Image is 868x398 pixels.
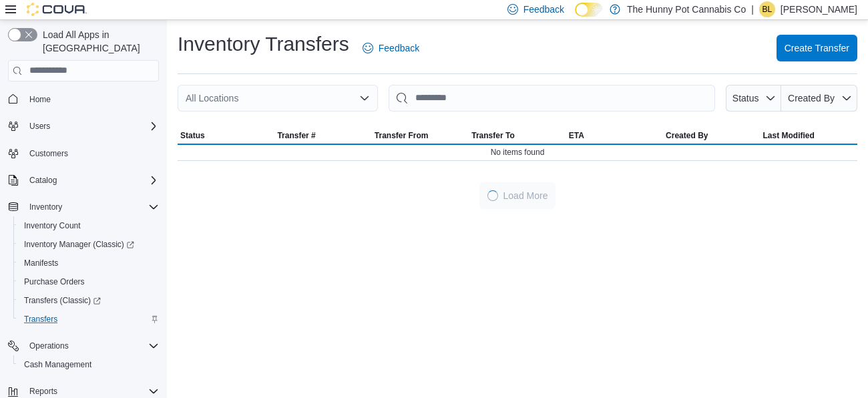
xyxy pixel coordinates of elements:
button: LoadingLoad More [479,182,556,209]
button: Manifests [13,254,164,272]
a: Customers [24,146,73,162]
span: Dark Mode [575,17,576,17]
a: Purchase Orders [19,274,90,290]
button: Purchase Orders [13,272,164,291]
button: Create Transfer [777,35,857,61]
span: Feedback [379,41,419,55]
button: Transfer To [469,128,566,144]
span: Feedback [523,3,564,16]
span: Transfer # [277,130,315,141]
a: Inventory Count [19,218,86,234]
button: Status [726,85,781,112]
a: Transfers (Classic) [13,291,164,310]
span: Customers [29,148,68,159]
span: Home [29,94,51,105]
button: Cash Management [13,355,164,374]
button: Inventory [3,198,164,216]
button: Operations [3,337,164,355]
span: Loading [486,190,499,202]
p: [PERSON_NAME] [781,1,857,17]
span: Status [180,130,205,141]
span: Created By [788,93,835,104]
button: Status [178,128,274,144]
button: Created By [663,128,760,144]
button: Inventory Count [13,216,164,235]
a: Inventory Manager (Classic) [13,235,164,254]
div: Branden Lalonde [759,1,775,17]
input: Dark Mode [575,3,603,17]
p: | [751,1,754,17]
span: Operations [29,341,69,351]
a: Inventory Manager (Classic) [19,236,140,252]
span: Cash Management [24,359,91,370]
button: Last Modified [761,128,857,144]
span: Inventory Count [24,220,81,231]
a: Home [24,91,56,108]
span: Transfers [19,311,159,327]
span: Inventory [29,202,62,212]
span: Purchase Orders [19,274,159,290]
span: Reports [29,386,57,397]
span: Load More [503,189,548,202]
span: Cash Management [19,357,159,373]
a: Feedback [357,35,425,61]
h1: Inventory Transfers [178,31,349,57]
span: Home [24,91,159,108]
a: Manifests [19,255,63,271]
a: Transfers (Classic) [19,292,106,309]
span: Catalog [24,172,159,188]
span: Manifests [19,255,159,271]
button: Catalog [24,172,62,188]
button: Transfers [13,310,164,329]
span: Create Transfer [785,41,849,55]
button: Open list of options [359,93,370,104]
span: Users [24,118,159,134]
span: Transfer To [471,130,514,141]
button: Users [3,117,164,136]
span: Transfers [24,314,57,325]
span: ETA [569,130,584,141]
span: Manifests [24,258,58,268]
a: Cash Management [19,357,97,373]
span: Last Modified [763,130,815,141]
span: Customers [24,145,159,162]
span: Purchase Orders [24,276,85,287]
button: Home [3,89,164,109]
button: Customers [3,144,164,163]
button: Created By [781,85,857,112]
p: The Hunny Pot Cannabis Co [627,1,746,17]
span: Operations [24,338,159,354]
img: Cova [27,3,87,16]
span: BL [763,1,773,17]
button: Transfer # [274,128,371,144]
span: Catalog [29,175,57,186]
span: No items found [491,147,545,158]
span: Inventory Manager (Classic) [19,236,159,252]
span: Inventory [24,199,159,215]
a: Transfers [19,311,63,327]
span: Inventory Count [19,218,159,234]
span: Load All Apps in [GEOGRAPHIC_DATA] [37,28,159,55]
span: Status [732,93,759,104]
button: Catalog [3,171,164,190]
button: ETA [566,128,663,144]
span: Transfers (Classic) [24,295,101,306]
button: Operations [24,338,74,354]
button: Transfer From [372,128,469,144]
input: This is a search bar. After typing your query, hit enter to filter the results lower in the page. [389,85,715,112]
button: Inventory [24,199,67,215]
span: Inventory Manager (Classic) [24,239,134,250]
span: Created By [666,130,708,141]
span: Transfers (Classic) [19,292,159,309]
span: Users [29,121,50,132]
button: Users [24,118,55,134]
span: Transfer From [375,130,429,141]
